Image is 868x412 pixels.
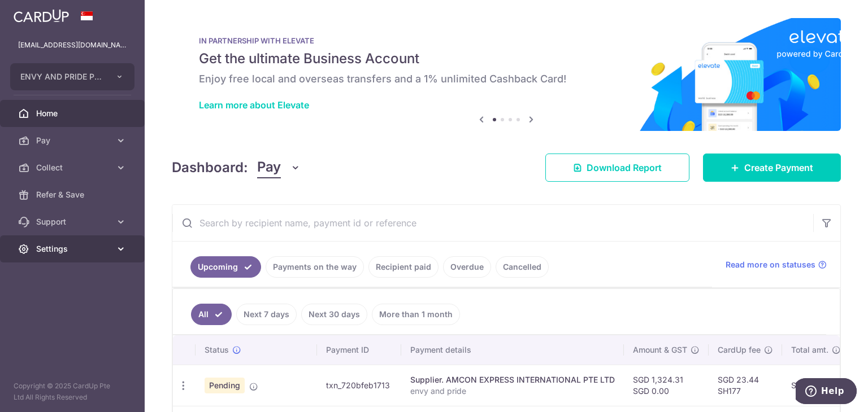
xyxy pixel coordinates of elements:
a: Learn more about Elevate [199,99,309,111]
a: Next 7 days [236,304,297,325]
a: All [191,304,232,325]
span: CardUp fee [718,344,761,356]
p: [EMAIL_ADDRESS][DOMAIN_NAME] [18,40,127,51]
span: Home [36,108,111,119]
p: IN PARTNERSHIP WITH ELEVATE [199,36,814,45]
span: Download Report [587,161,662,174]
td: txn_720bfeb1713 [317,365,401,406]
a: Recipient paid [368,256,439,278]
a: Upcoming [190,256,261,278]
a: Next 30 days [301,304,367,325]
span: Collect [36,162,111,173]
a: Download Report [545,154,689,182]
a: Cancelled [496,256,549,278]
span: Status [205,344,229,356]
th: Payment details [401,335,624,365]
button: Pay [257,157,301,178]
a: More than 1 month [372,304,460,325]
img: CardUp [14,9,69,23]
span: Read more on statuses [726,259,815,270]
td: SGD 23.44 SH177 [709,365,782,406]
span: Refer & Save [36,189,111,200]
td: SGD 1,347.75 [782,365,850,406]
a: Payments on the way [266,256,364,278]
td: SGD 1,324.31 SGD 0.00 [624,365,709,406]
span: Help [25,8,49,18]
button: ENVY AND PRIDE PTE. LTD. [10,63,134,90]
span: Total amt. [791,344,828,356]
input: Search by recipient name, payment id or reference [172,205,813,241]
p: envy and pride [410,385,615,397]
img: Renovation banner [172,18,841,131]
a: Read more on statuses [726,259,827,270]
span: Pending [205,378,245,393]
span: Support [36,216,111,227]
th: Payment ID [317,335,401,365]
a: Create Payment [703,154,841,182]
span: Pay [36,135,111,146]
span: Create Payment [744,161,813,174]
iframe: Opens a widget where you can find more information [796,378,857,406]
h6: Enjoy free local and overseas transfers and a 1% unlimited Cashback Card! [199,72,814,86]
span: Settings [36,243,111,255]
span: ENVY AND PRIDE PTE. LTD. [20,71,104,82]
a: Overdue [443,256,491,278]
span: Pay [257,157,281,178]
div: Supplier. AMCON EXPRESS INTERNATIONAL PTE LTD [410,374,615,385]
span: Amount & GST [633,344,687,356]
h5: Get the ultimate Business Account [199,50,814,68]
h4: Dashboard: [172,157,248,178]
